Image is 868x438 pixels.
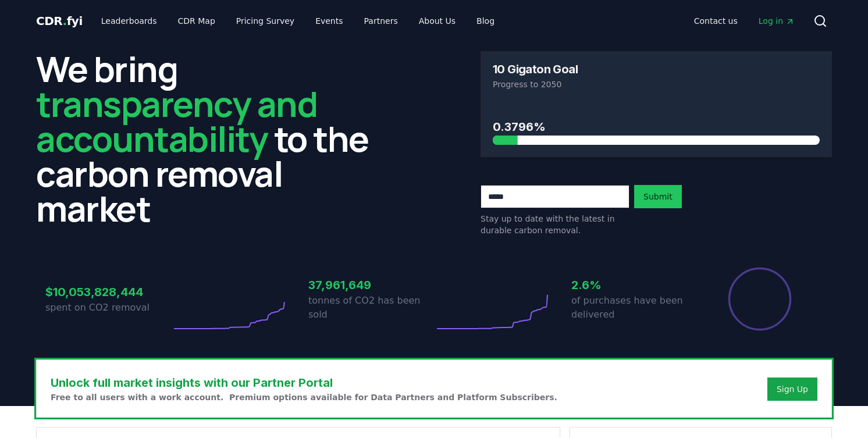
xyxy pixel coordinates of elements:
[308,276,434,294] h3: 37,961,649
[634,185,682,208] button: Submit
[36,80,317,162] span: transparency and accountability
[685,10,804,31] nav: Main
[749,10,804,31] a: Log in
[308,294,434,322] p: tonnes of CO2 has been sold
[227,10,304,31] a: Pricing Survey
[481,213,629,236] p: Stay up to date with the latest in durable carbon removal.
[410,10,465,31] a: About Us
[777,383,808,395] a: Sign Up
[51,374,557,391] h3: Unlock full market insights with our Partner Portal
[45,301,171,315] p: spent on CO2 removal
[36,13,83,29] a: CDR.fyi
[467,10,504,31] a: Blog
[571,276,697,294] h3: 2.6%
[51,391,557,403] p: Free to all users with a work account. Premium options available for Data Partners and Platform S...
[493,118,820,136] h3: 0.3796%
[767,378,817,401] button: Sign Up
[63,14,67,28] span: .
[727,266,792,332] div: Percentage of sales delivered
[169,10,225,31] a: CDR Map
[36,14,83,28] span: CDR fyi
[355,10,407,31] a: Partners
[759,15,795,27] span: Log in
[571,294,697,322] p: of purchases have been delivered
[493,79,820,90] p: Progress to 2050
[493,63,578,75] h3: 10 Gigaton Goal
[45,283,171,301] h3: $10,053,828,444
[306,10,352,31] a: Events
[36,51,387,226] h2: We bring to the carbon removal market
[92,10,504,31] nav: Main
[685,10,747,31] a: Contact us
[92,10,166,31] a: Leaderboards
